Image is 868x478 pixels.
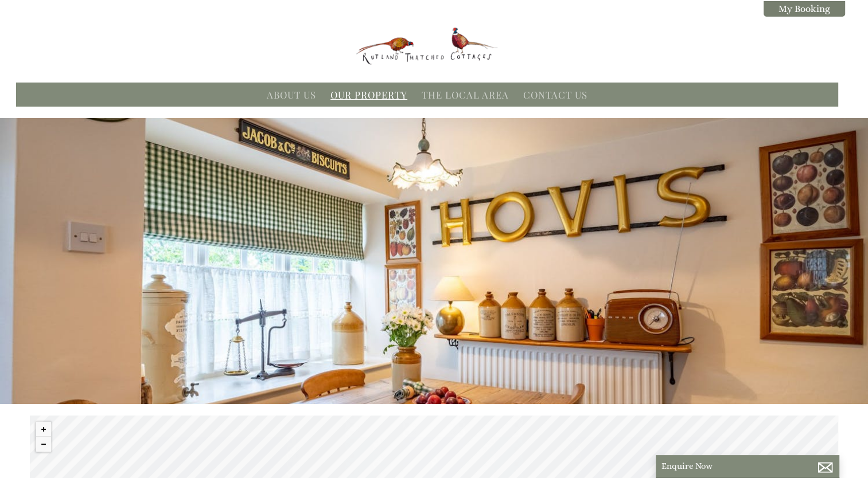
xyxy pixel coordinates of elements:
a: The Local Area [422,88,509,101]
a: My Booking [764,1,845,17]
a: Contact Us [523,88,587,101]
a: Our Property [330,88,407,101]
button: Zoom in [36,422,51,437]
button: Zoom out [36,437,51,452]
a: About Us [267,88,316,101]
p: Enquire Now [661,461,834,471]
img: Rutland Thatched Cottages [356,23,499,66]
